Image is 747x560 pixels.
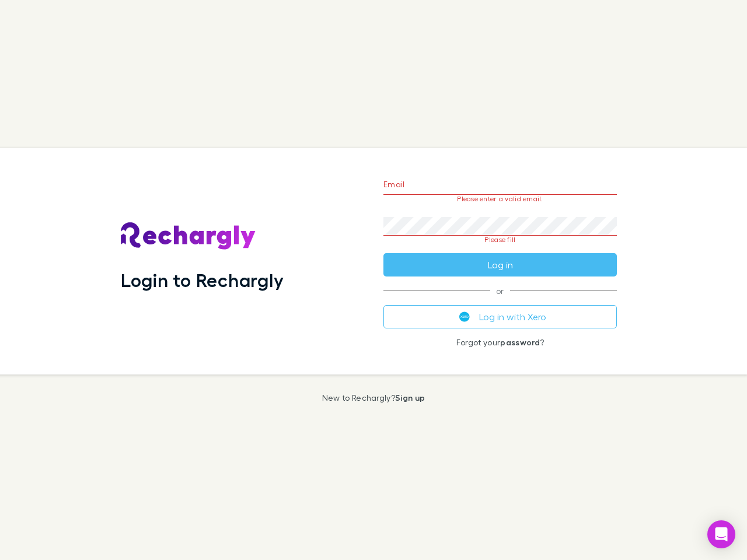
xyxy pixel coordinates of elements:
a: Sign up [395,393,425,402]
div: Open Intercom Messenger [707,520,735,548]
p: New to Rechargly? [322,393,425,402]
a: password [500,337,540,347]
img: Rechargly's Logo [121,222,256,250]
button: Log in with Xero [383,305,617,328]
p: Please enter a valid email. [383,195,617,203]
img: Xero's logo [459,311,470,322]
span: or [383,290,617,291]
button: Log in [383,253,617,276]
h1: Login to Rechargly [121,269,284,291]
p: Forgot your ? [383,338,617,347]
p: Please fill [383,236,617,244]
